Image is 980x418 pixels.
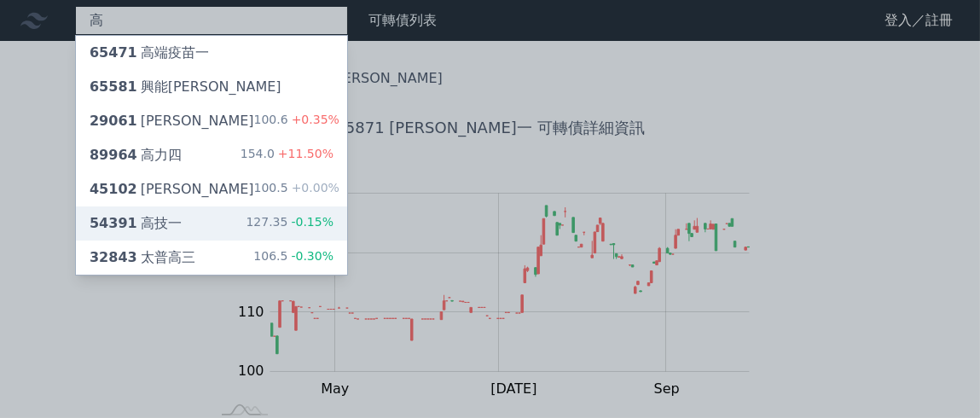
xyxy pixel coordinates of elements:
div: 高端疫苗一 [90,43,209,63]
span: 89964 [90,147,137,163]
span: +0.35% [288,113,339,126]
div: 127.35 [246,213,333,234]
div: 154.0 [241,145,333,165]
iframe: Chat Widget [895,336,980,418]
span: 65581 [90,78,137,95]
a: 54391高技一 127.35-0.15% [76,206,347,241]
a: 89964高力四 154.0+11.50% [76,138,347,172]
a: 29061[PERSON_NAME] 100.6+0.35% [76,104,347,138]
div: 106.5 [253,247,333,268]
a: 65581興能[PERSON_NAME] [76,70,347,104]
span: +0.00% [288,181,339,194]
div: 高技一 [90,213,182,234]
div: 興能[PERSON_NAME] [90,77,281,97]
span: 45102 [90,181,137,197]
div: [PERSON_NAME] [90,111,254,131]
div: 太普高三 [90,247,195,268]
div: 聊天小工具 [895,336,980,418]
span: -0.15% [287,215,333,229]
div: 高力四 [90,145,182,165]
div: 100.6 [254,111,339,131]
span: 65471 [90,44,137,61]
span: -0.30% [287,249,333,263]
div: [PERSON_NAME] [90,179,254,200]
a: 32843太普高三 106.5-0.30% [76,241,347,275]
span: 54391 [90,215,137,231]
div: 100.5 [254,179,339,200]
a: 45102[PERSON_NAME] 100.5+0.00% [76,172,347,206]
span: +11.50% [275,147,333,160]
span: 29061 [90,113,137,129]
a: 65471高端疫苗一 [76,36,347,70]
span: 32843 [90,249,137,265]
